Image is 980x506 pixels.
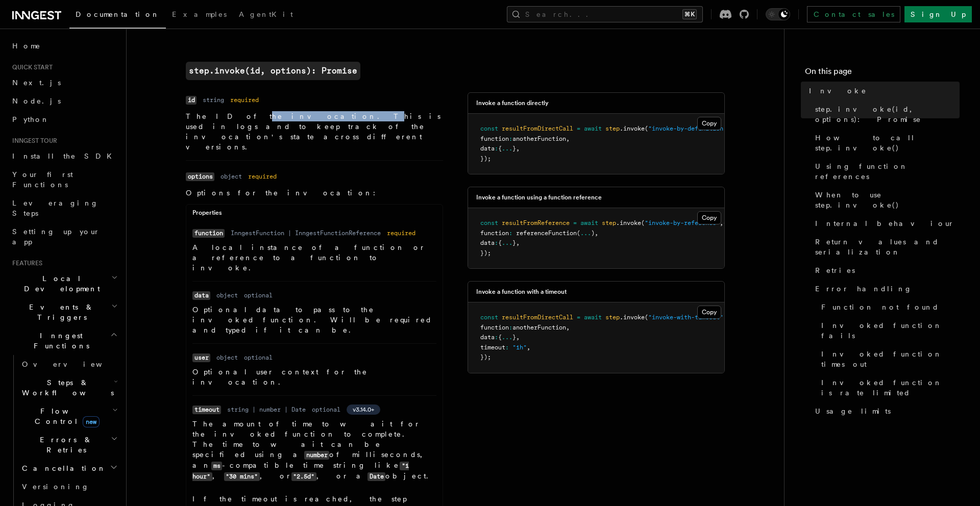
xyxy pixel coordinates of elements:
span: }); [480,249,491,257]
a: Invoke [805,82,960,100]
button: Steps & Workflows [18,373,120,402]
span: "invoke-by-definition" [648,125,727,132]
span: "invoke-by-reference" [645,219,720,226]
span: = [577,314,580,321]
button: Events & Triggers [8,298,120,326]
span: }); [480,155,491,162]
span: , [516,239,520,246]
a: Versioning [18,477,120,496]
a: Python [8,110,120,129]
span: ( [641,219,645,226]
p: The amount of time to wait for the invoked function to complete. The time to wait can be specifie... [192,419,436,482]
a: Sign Up [904,6,972,22]
a: Usage limits [811,402,960,420]
span: .invoke [620,314,645,321]
dd: string [203,96,224,104]
code: user [192,353,210,362]
button: Search...⌘K [507,6,703,22]
a: Next.js [8,73,120,92]
span: } [512,145,516,152]
dd: InngestFunction | InngestFunctionReference [231,229,381,237]
span: : [509,135,512,142]
dd: optional [244,291,273,299]
p: Options for the invocation: [186,188,443,198]
button: Cancellation [18,459,120,477]
span: step.invoke(id, options): Promise [815,104,960,124]
code: timeout [192,406,221,414]
span: Your first Functions [12,170,73,189]
span: Quick start [8,63,53,71]
span: data [480,239,495,246]
button: Copy [697,117,721,130]
span: Errors & Retries [18,435,111,455]
span: } [512,239,516,246]
span: anotherFunction [512,324,566,331]
span: Invoked function is rate limited [821,377,960,398]
span: Invoke [809,86,867,96]
dd: required [230,96,259,104]
span: function [480,324,509,331]
span: : [495,145,498,152]
span: Usage limits [815,406,891,416]
span: new [83,416,100,427]
h4: On this page [805,65,960,82]
span: : [509,230,512,237]
span: .invoke [616,219,641,226]
span: = [577,125,580,132]
span: resultFromDirectCall [502,314,573,321]
a: Overview [18,355,120,373]
a: Leveraging Steps [8,194,120,222]
dd: object [220,172,242,181]
span: Return values and serialization [815,237,960,257]
span: ( [577,230,580,237]
span: Documentation [76,10,160,18]
span: Events & Triggers [8,302,111,322]
span: Cancellation [18,463,106,473]
span: Local Development [8,273,111,294]
span: Features [8,259,42,267]
span: ... [580,230,591,237]
span: Invoked function times out [821,349,960,369]
a: Function not found [817,298,960,316]
span: , [723,314,727,321]
span: await [584,314,602,321]
a: Home [8,37,120,55]
button: Inngest Functions [8,326,120,355]
span: Inngest Functions [8,331,110,351]
a: step.invoke(id, options): Promise [811,100,960,129]
code: "30 mins" [224,472,260,481]
button: Copy [697,306,721,319]
span: How to call step.invoke() [815,133,960,153]
code: function [192,229,225,238]
a: Error handling [811,280,960,298]
a: step.invoke(id, options): Promise [186,62,360,80]
span: , [516,145,520,152]
span: When to use step.invoke() [815,190,960,210]
span: step [605,125,620,132]
p: Optional user context for the invocation. [192,367,436,387]
p: A local instance of a function or a reference to a function to invoke. [192,242,436,273]
span: function [480,135,509,142]
p: The ID of the invocation. This is used in logs and to keep track of the invocation's state across... [186,111,443,152]
a: How to call step.invoke() [811,129,960,157]
span: ( [645,125,648,132]
span: "invoke-with-timeout" [648,314,723,321]
span: resultFromReference [502,219,570,226]
button: Flow Controlnew [18,402,120,431]
dd: required [387,229,415,237]
div: Properties [186,209,443,221]
span: step [602,219,616,226]
h3: Invoke a function using a function reference [476,193,602,201]
span: { [498,145,502,152]
span: Retries [815,265,855,275]
code: "1 hour" [192,462,409,481]
span: Inngest tour [8,137,57,145]
span: } [512,334,516,341]
span: const [480,219,498,226]
a: Internal behaviour [811,214,960,233]
span: Python [12,115,50,123]
span: Versioning [22,483,89,491]
span: Install the SDK [12,152,118,160]
a: AgentKit [233,3,299,28]
code: data [192,291,210,300]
